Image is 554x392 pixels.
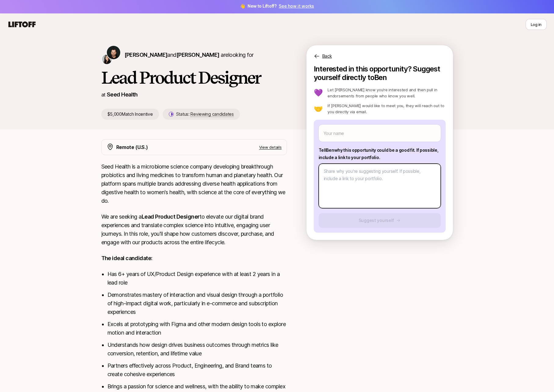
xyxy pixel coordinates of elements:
p: are looking for [125,51,254,59]
button: Log in [526,19,547,30]
p: $5,000 Match Incentive [101,109,159,120]
li: Excels at prototyping with Figma and other modern design tools to explore motion and interaction [107,320,287,337]
strong: Lead Product Designer [142,213,200,220]
p: We are seeking a to elevate our digital brand experiences and translate complex science into intu... [101,212,287,247]
p: Status: [176,111,234,118]
img: Ben Grove [107,46,120,59]
p: Interested in this opportunity? Suggest yourself directly to Ben [314,65,446,82]
p: Let [PERSON_NAME] know you’re interested and then pull in endorsements from people who know you w... [328,87,445,99]
span: Reviewing candidates [190,111,234,117]
li: Partners effectively across Product, Engineering, and Brand teams to create cohesive experiences [107,361,287,379]
p: 💜 [314,89,323,96]
span: 👋 New to Liftoff? [240,2,314,10]
span: and [167,52,219,58]
p: Back [322,53,332,60]
span: [PERSON_NAME] [125,52,168,58]
img: Jennifer Lee [102,54,112,64]
h1: Lead Product Designer [101,68,287,87]
p: at [101,91,106,99]
a: See how it works [279,3,314,9]
a: Seed Health [107,91,138,98]
strong: The ideal candidate: [101,255,153,261]
p: Tell Ben why this opportunity could be a good fit . If possible, include a link to your portfolio. [319,147,441,161]
span: [PERSON_NAME] [176,52,219,58]
li: Understands how design drives business outcomes through metrics like conversion, retention, and l... [107,341,287,358]
p: If [PERSON_NAME] would like to meet you, they will reach out to you directly via email. [328,103,445,115]
p: Seed Health is a microbiome science company developing breakthrough probiotics and living medicin... [101,162,287,205]
li: Demonstrates mastery of interaction and visual design through a portfolio of high-impact digital ... [107,291,287,316]
p: 🤝 [314,105,323,112]
p: Remote (U.S.) [116,143,148,151]
li: Has 6+ years of UX/Product Design experience with at least 2 years in a lead role [107,270,287,287]
p: View details [259,144,282,150]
